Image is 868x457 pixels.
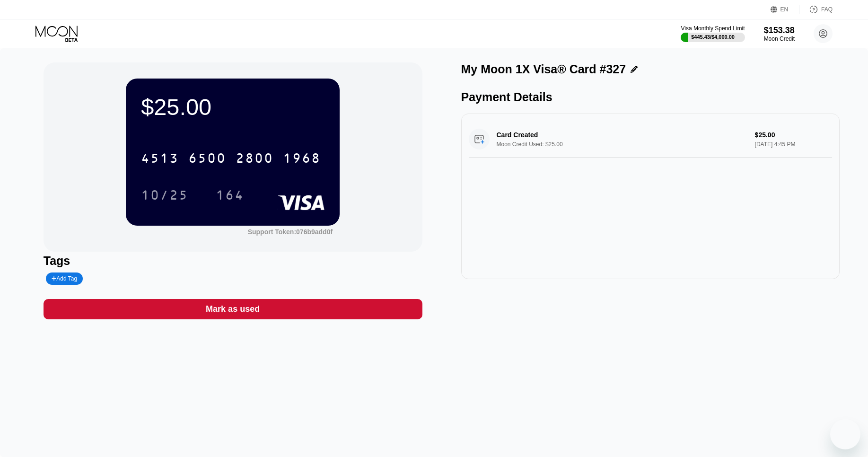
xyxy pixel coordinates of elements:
[209,183,251,207] div: 164
[188,152,226,167] div: 6500
[780,6,789,13] div: EN
[764,26,795,35] div: $153.38
[691,34,735,40] div: $445.43 / $4,000.00
[681,25,745,32] div: Visa Monthly Spend Limit
[141,94,324,120] div: $25.00
[799,5,833,14] div: FAQ
[461,62,626,76] div: My Moon 1X Visa® Card #327
[44,299,422,319] div: Mark as used
[248,228,333,236] div: Support Token:076b9add0f
[283,152,321,167] div: 1968
[46,272,83,285] div: Add Tag
[141,189,188,204] div: 10/25
[830,419,860,449] iframe: Button to launch messaging window
[216,189,244,204] div: 164
[135,146,326,170] div: 4513650028001968
[52,275,77,282] div: Add Tag
[44,254,422,268] div: Tags
[764,26,795,42] div: $153.38Moon Credit
[771,5,799,14] div: EN
[681,25,745,42] div: Visa Monthly Spend Limit$445.43/$4,000.00
[141,152,179,167] div: 4513
[764,35,795,42] div: Moon Credit
[248,228,333,236] div: Support Token: 076b9add0f
[821,6,833,13] div: FAQ
[134,183,195,207] div: 10/25
[206,304,260,315] div: Mark as used
[461,90,840,104] div: Payment Details
[236,152,273,167] div: 2800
